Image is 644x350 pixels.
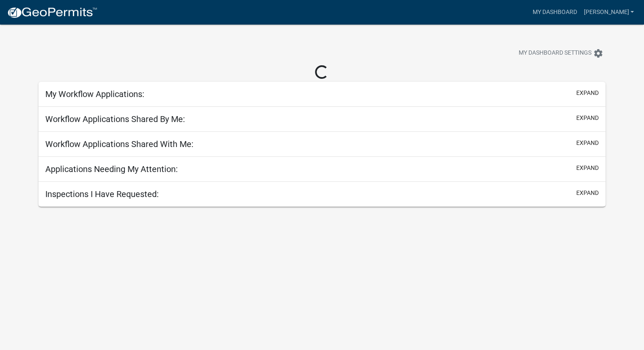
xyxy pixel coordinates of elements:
h5: Applications Needing My Attention: [45,164,178,174]
button: expand [576,139,599,147]
a: My Dashboard [529,4,580,20]
span: My Dashboard Settings [519,48,591,58]
button: expand [576,189,599,197]
h5: My Workflow Applications: [45,89,144,99]
button: My Dashboard Settingssettings [512,45,610,61]
h5: Inspections I Have Requested: [45,189,159,199]
button: expand [576,89,599,97]
button: expand [576,164,599,172]
button: expand [576,114,599,122]
i: settings [593,48,603,58]
h5: Workflow Applications Shared By Me: [45,114,185,124]
h5: Workflow Applications Shared With Me: [45,139,193,149]
a: [PERSON_NAME] [580,4,637,20]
